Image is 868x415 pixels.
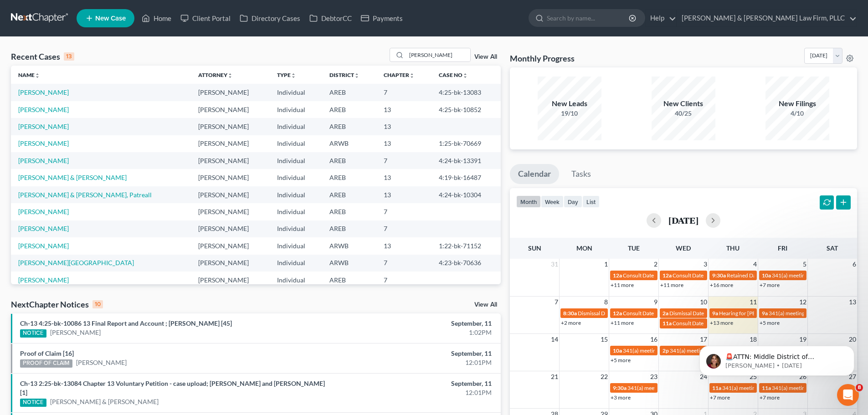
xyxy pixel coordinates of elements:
span: 9a [762,310,768,317]
span: 5 [802,259,807,270]
span: Consult Date for [PERSON_NAME] [623,310,706,317]
a: +11 more [611,319,634,326]
a: +13 more [710,319,733,326]
td: [PERSON_NAME] [191,118,270,135]
a: Tasks [563,164,599,184]
a: +5 more [760,319,780,326]
div: New Clients [652,98,715,109]
span: 4 [752,259,758,270]
span: Sat [827,244,838,252]
span: 10a [762,272,771,279]
td: 4:19-bk-16487 [431,169,501,186]
span: 16 [649,334,658,345]
span: 7 [554,297,559,307]
td: 13 [376,237,431,254]
td: AREB [322,272,376,288]
div: 19/10 [538,109,601,118]
td: [PERSON_NAME] [191,203,270,220]
td: AREB [322,118,376,135]
span: 12a [613,310,622,317]
td: AREB [322,169,376,186]
span: Dismissal Date for [PERSON_NAME][GEOGRAPHIC_DATA] [669,310,811,317]
td: Individual [270,152,322,169]
i: unfold_more [227,73,233,78]
span: 10 [699,297,708,307]
input: Search by name... [547,10,630,26]
a: +11 more [611,282,634,288]
div: 1:02PM [340,328,492,337]
button: week [541,195,564,208]
a: Chapterunfold_more [384,72,415,78]
td: Individual [270,255,322,272]
i: unfold_more [354,73,360,78]
h3: Monthly Progress [510,53,575,64]
span: 2p [663,347,669,354]
td: 4:25-bk-13083 [431,84,501,101]
td: 7 [376,203,431,220]
a: [PERSON_NAME] & [PERSON_NAME] [18,174,127,181]
a: Help [646,10,676,26]
a: View All [474,302,497,308]
span: Hearing for [PERSON_NAME] [719,310,790,317]
a: [PERSON_NAME] [18,276,69,284]
td: 4:24-bk-13391 [431,152,501,169]
button: list [582,195,600,208]
span: Wed [676,244,691,252]
td: [PERSON_NAME] [191,272,270,288]
a: Typeunfold_more [277,72,296,78]
span: 8:30a [563,310,577,317]
td: [PERSON_NAME] [191,220,270,237]
a: Calendar [510,164,559,184]
span: 11 [749,297,758,307]
span: Tue [628,244,640,252]
span: 341(a) meeting for [PERSON_NAME] [722,384,810,391]
a: +7 more [760,394,780,401]
span: 9:30a [613,384,627,391]
a: View All [474,54,497,60]
div: September, 11 [340,349,492,358]
i: unfold_more [291,73,296,78]
iframe: Intercom notifications message [686,327,868,390]
div: NOTICE [20,329,46,338]
span: 15 [600,334,609,345]
iframe: Intercom live chat [837,384,859,406]
td: 4:25-bk-10852 [431,101,501,118]
span: 1 [603,259,609,270]
div: 12:01PM [340,358,492,367]
a: [PERSON_NAME] & [PERSON_NAME], Patreall [18,191,152,199]
a: +5 more [611,357,631,364]
div: New Leads [538,98,601,109]
a: +16 more [710,282,733,288]
span: 2 [653,259,658,270]
a: [PERSON_NAME] [18,208,69,215]
a: Home [137,10,176,26]
span: 31 [550,259,559,270]
a: [PERSON_NAME] [18,106,69,113]
span: Retained Date for [PERSON_NAME] & [PERSON_NAME] [727,272,861,279]
a: +7 more [760,282,780,288]
a: +2 more [561,319,581,326]
a: Ch-13 4:25-bk-10086 13 Final Report and Account ; [PERSON_NAME] [45] [20,319,232,327]
span: Consult Date for [PERSON_NAME] [673,272,755,279]
td: AREB [322,203,376,220]
span: Dismissal Date for [PERSON_NAME][GEOGRAPHIC_DATA] [578,310,719,317]
input: Search by name... [406,48,470,61]
td: [PERSON_NAME] [191,152,270,169]
a: Attorneyunfold_more [198,72,233,78]
span: 10a [613,347,622,354]
td: Individual [270,84,322,101]
td: Individual [270,237,322,254]
span: 22 [600,371,609,382]
div: NextChapter Notices [11,299,103,310]
span: 11a [762,384,771,391]
td: 4:24-bk-10304 [431,186,501,203]
td: Individual [270,272,322,288]
a: [PERSON_NAME] [18,157,69,164]
span: 23 [649,371,658,382]
td: 7 [376,84,431,101]
span: 8 [603,297,609,307]
div: Recent Cases [11,51,74,62]
td: 7 [376,272,431,288]
td: AREB [322,84,376,101]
